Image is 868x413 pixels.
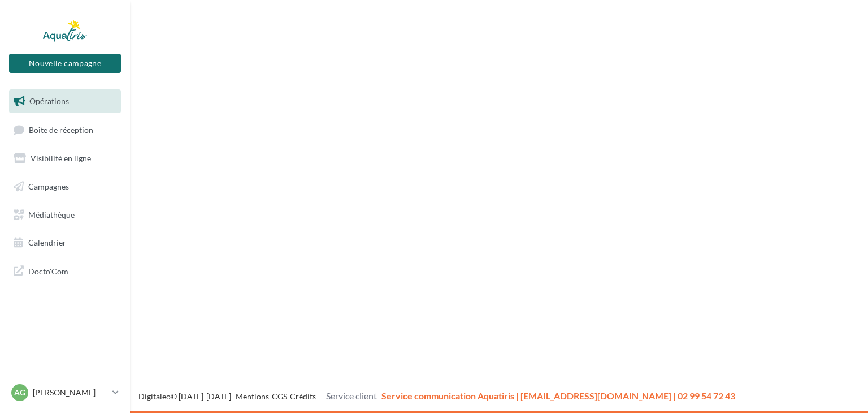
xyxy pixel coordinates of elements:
a: Docto'Com [7,259,123,283]
a: Digitaleo [138,392,171,401]
p: [PERSON_NAME] [33,387,108,398]
span: Campagnes [28,182,69,191]
a: Opérations [7,89,123,113]
a: Campagnes [7,175,123,199]
span: Service communication Aquatiris | [EMAIL_ADDRESS][DOMAIN_NAME] | 02 99 54 72 43 [381,390,735,401]
a: Calendrier [7,231,123,255]
span: Visibilité en ligne [31,153,91,163]
a: CGS [272,392,287,401]
span: Service client [326,390,377,401]
span: Docto'Com [28,264,68,278]
a: Médiathèque [7,203,123,227]
button: Nouvelle campagne [9,54,121,73]
span: © [DATE]-[DATE] - - - [138,392,735,401]
a: Visibilité en ligne [7,147,123,170]
a: Mentions [236,392,269,401]
a: Boîte de réception [7,118,123,142]
span: Calendrier [28,238,66,247]
span: Boîte de réception [29,124,93,134]
span: Opérations [29,96,69,106]
span: AG [14,387,25,398]
a: Crédits [290,392,316,401]
a: AG [PERSON_NAME] [9,382,121,403]
span: Médiathèque [28,209,75,219]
